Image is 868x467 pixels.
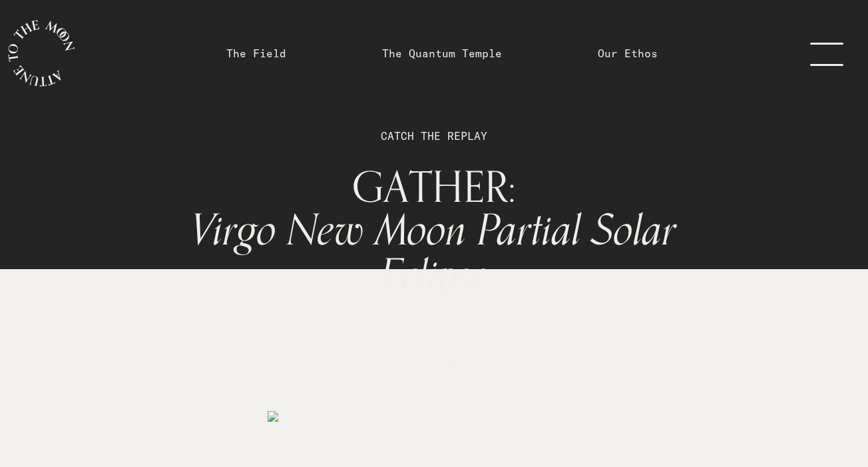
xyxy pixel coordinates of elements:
a: The Quantum Temple [382,45,502,61]
button: CATCH THE REPLAY [360,345,508,376]
a: The Field [226,45,286,61]
h1: GATHER: [160,165,708,297]
p: CATCH THE REPLAY [160,107,708,165]
span: Virgo New Moon Partial Solar Eclipse [191,196,676,310]
img: medias%2F68TdnYKDlPUA9N16a5wm [268,411,278,422]
span: CATCH THE REPLAY [381,352,487,368]
a: Our Ethos [598,45,658,61]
